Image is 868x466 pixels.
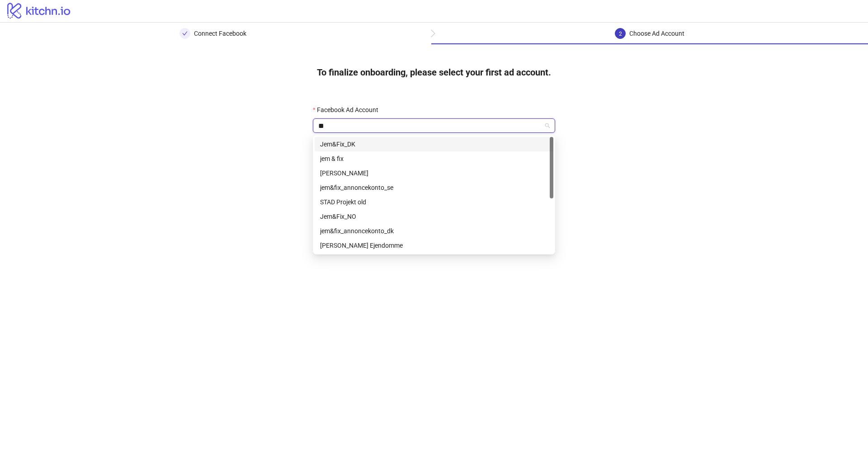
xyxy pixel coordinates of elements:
div: jem&fix_annoncekonto_dk [320,226,548,236]
input: Facebook Ad Account [318,119,542,132]
div: STAD Projekt old [315,195,553,209]
div: Jem&Fix_DK [320,139,548,149]
div: Jem&Fix_NO [315,209,553,224]
div: Jem&Fix_NO [320,212,548,221]
div: jem & fix [320,154,548,164]
div: [PERSON_NAME] [320,168,548,178]
div: STAD Projekt old [320,197,548,207]
div: Connect Facebook [194,28,246,39]
div: Haniel Jewelry [315,166,553,180]
label: Facebook Ad Account [313,105,384,115]
div: jem&fix_annoncekonto_se [320,183,548,193]
div: [PERSON_NAME] Ejendomme [320,240,548,250]
div: jem & fix [315,151,553,166]
h4: To finalize onboarding, please select your first ad account. [302,59,566,86]
div: jem&fix_annoncekonto_dk [315,224,553,238]
div: jem&fix_annoncekonto_se [315,180,553,195]
div: Hinnerskov Ejendomme [315,238,553,253]
span: check [182,31,188,36]
span: 2 [619,31,622,37]
div: Choose Ad Account [629,28,684,39]
div: Jem&Fix_DK [315,137,553,151]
